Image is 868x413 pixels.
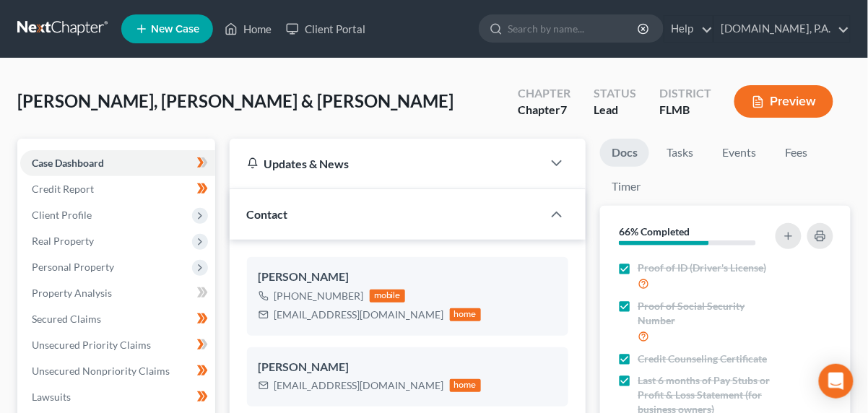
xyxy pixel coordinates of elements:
[247,156,526,171] div: Updates & News
[450,379,482,392] div: home
[638,299,776,328] span: Proof of Social Security Number
[659,85,711,102] div: District
[20,280,215,306] a: Property Analysis
[734,85,833,118] button: Preview
[518,102,570,118] div: Chapter
[370,290,406,303] div: mobile
[274,289,364,303] div: [PHONE_NUMBER]
[32,339,151,351] span: Unsecured Priority Claims
[20,176,215,202] a: Credit Report
[638,352,767,366] span: Credit Counseling Certificate
[560,103,567,116] span: 7
[20,306,215,332] a: Secured Claims
[819,364,854,399] div: Open Intercom Messenger
[20,358,215,384] a: Unsecured Nonpriority Claims
[600,173,652,201] a: Timer
[32,365,170,377] span: Unsecured Nonpriority Claims
[664,16,713,42] a: Help
[619,225,690,238] strong: 66% Completed
[274,308,444,322] div: [EMAIL_ADDRESS][DOMAIN_NAME]
[247,207,288,221] span: Contact
[20,150,215,176] a: Case Dashboard
[659,102,711,118] div: FLMB
[32,313,101,325] span: Secured Claims
[20,332,215,358] a: Unsecured Priority Claims
[32,235,94,247] span: Real Property
[259,359,557,376] div: [PERSON_NAME]
[594,102,636,118] div: Lead
[600,139,649,167] a: Docs
[279,16,373,42] a: Client Portal
[32,157,104,169] span: Case Dashboard
[714,16,850,42] a: [DOMAIN_NAME], P.A.
[217,16,279,42] a: Home
[32,287,112,299] span: Property Analysis
[638,261,766,275] span: Proof of ID (Driver's License)
[773,139,820,167] a: Fees
[17,90,453,111] span: [PERSON_NAME], [PERSON_NAME] & [PERSON_NAME]
[518,85,570,102] div: Chapter
[151,24,199,35] span: New Case
[259,269,557,286] div: [PERSON_NAME]
[274,378,444,393] div: [EMAIL_ADDRESS][DOMAIN_NAME]
[450,308,482,321] div: home
[32,391,71,403] span: Lawsuits
[655,139,705,167] a: Tasks
[32,261,114,273] span: Personal Property
[594,85,636,102] div: Status
[711,139,768,167] a: Events
[32,183,94,195] span: Credit Report
[508,15,640,42] input: Search by name...
[32,209,92,221] span: Client Profile
[20,384,215,410] a: Lawsuits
